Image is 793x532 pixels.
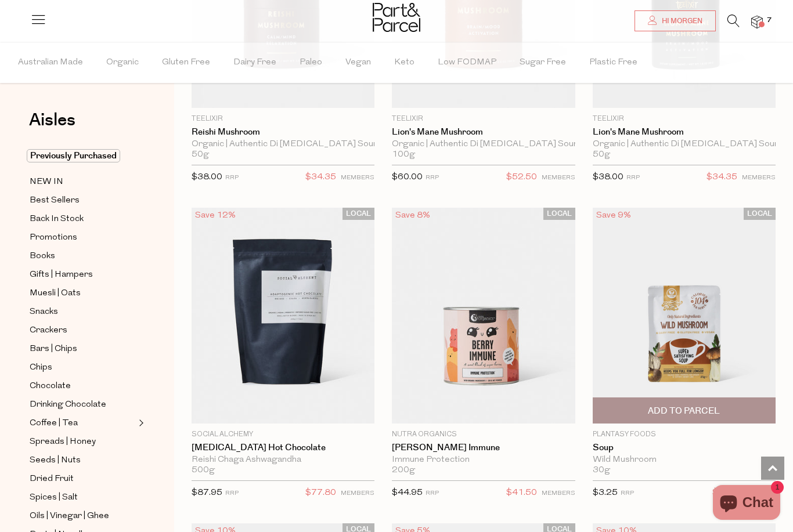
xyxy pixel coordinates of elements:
[192,114,374,124] p: Teelixir
[30,230,135,245] a: Promotions
[30,453,135,468] a: Seeds | Nuts
[106,42,139,83] span: Organic
[742,175,776,181] small: MEMBERS
[30,212,84,226] span: Back In Stock
[648,405,720,417] span: Add To Parcel
[709,485,784,523] inbox-online-store-chat: Shopify online store chat
[392,173,423,182] span: $60.00
[392,488,423,497] span: $44.95
[30,175,63,189] span: NEW IN
[192,208,374,424] img: Adaptogenic Hot Chocolate
[30,454,81,468] span: Seeds | Nuts
[392,114,575,124] p: Teelixir
[30,287,81,301] span: Muesli | Oats
[305,170,336,185] span: $34.35
[506,170,537,185] span: $52.50
[593,139,776,150] div: Organic | Authentic Di [MEDICAL_DATA] Source
[593,397,776,424] button: Add To Parcel
[593,150,610,160] span: 50g
[30,268,93,282] span: Gifts | Hampers
[30,286,135,301] a: Muesli | Oats
[392,208,575,424] img: Berry Immune
[30,472,74,486] span: Dried Fruit
[593,208,776,424] img: Soup
[30,249,55,263] span: Books
[392,455,575,465] div: Immune Protection
[30,509,109,523] span: Oils | Vinegar | Ghee
[744,208,776,220] span: LOCAL
[30,379,135,393] a: Chocolate
[30,305,58,319] span: Snacks
[373,3,420,32] img: Part&Parcel
[392,465,415,476] span: 200g
[341,490,374,497] small: MEMBERS
[300,42,322,83] span: Paleo
[593,208,635,223] div: Save 9%
[30,324,67,338] span: Crackers
[593,114,776,124] p: Teelixir
[30,398,106,412] span: Drinking Chocolate
[506,486,537,501] span: $41.50
[426,175,439,181] small: RRP
[30,194,80,208] span: Best Sellers
[192,429,374,440] p: Social Alchemy
[30,435,96,449] span: Spreads | Honey
[30,323,135,338] a: Crackers
[305,486,336,501] span: $77.80
[192,150,209,160] span: 50g
[438,42,496,83] span: Low FODMAP
[426,490,439,497] small: RRP
[30,249,135,263] a: Books
[707,170,737,185] span: $34.35
[30,490,135,505] a: Spices | Salt
[192,139,374,150] div: Organic | Authentic Di [MEDICAL_DATA] Source
[542,490,575,497] small: MEMBERS
[30,416,135,430] a: Coffee | Tea
[192,455,374,465] div: Reishi Chaga Ashwagandha
[30,342,135,356] a: Bars | Chips
[27,149,120,162] span: Previously Purchased
[659,16,702,26] span: Hi Morgen
[192,208,239,223] div: Save 12%
[392,150,415,160] span: 100g
[593,488,618,497] span: $3.25
[225,175,239,181] small: RRP
[589,42,637,83] span: Plastic Free
[225,490,239,497] small: RRP
[593,127,776,137] a: Lion's Mane Mushroom
[30,231,77,245] span: Promotions
[18,42,83,83] span: Australian Made
[392,127,575,137] a: Lion's Mane Mushroom
[345,42,371,83] span: Vegan
[520,42,566,83] span: Sugar Free
[394,42,414,83] span: Keto
[543,208,575,220] span: LOCAL
[192,443,374,453] a: [MEDICAL_DATA] Hot Chocolate
[192,465,215,476] span: 500g
[192,127,374,137] a: Reishi Mushroom
[30,509,135,523] a: Oils | Vinegar | Ghee
[392,208,434,223] div: Save 8%
[30,342,77,356] span: Bars | Chips
[29,107,75,133] span: Aisles
[593,429,776,440] p: Plantasy Foods
[30,379,71,393] span: Chocolate
[764,15,774,26] span: 7
[626,175,640,181] small: RRP
[233,42,276,83] span: Dairy Free
[192,488,222,497] span: $87.95
[30,267,135,282] a: Gifts | Hampers
[343,208,374,220] span: LOCAL
[593,455,776,465] div: Wild Mushroom
[30,305,135,319] a: Snacks
[29,111,75,140] a: Aisles
[392,443,575,453] a: [PERSON_NAME] Immune
[30,417,78,430] span: Coffee | Tea
[30,175,135,189] a: NEW IN
[192,173,222,182] span: $38.00
[30,491,78,505] span: Spices | Salt
[30,193,135,208] a: Best Sellers
[392,139,575,150] div: Organic | Authentic Di [MEDICAL_DATA] Source
[30,435,135,449] a: Spreads | Honey
[341,175,374,181] small: MEMBERS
